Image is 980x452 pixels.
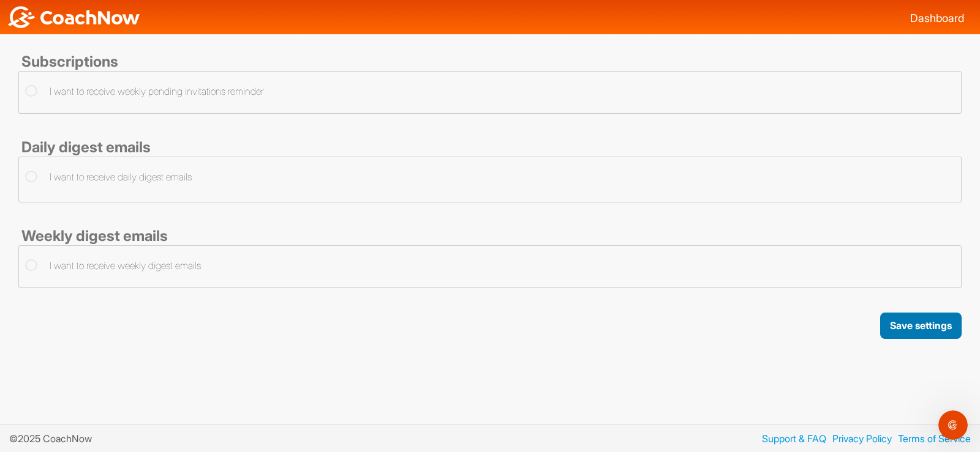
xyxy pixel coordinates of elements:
label: I want to receive weekly pending invitations reminder [25,84,263,98]
a: Dashboard [910,12,964,24]
label: I want to receive weekly digest emails [25,258,201,273]
a: Support & FAQ [756,431,826,446]
label: I want to receive daily digest emails [25,169,192,184]
img: CoachNow [6,6,141,28]
div: Daily digest emails [18,138,962,157]
a: Terms of Service [892,431,971,446]
p: © 2025 CoachNow [9,431,101,446]
button: Save settings [880,313,962,339]
iframe: Intercom live chat [938,410,968,440]
a: Privacy Policy [826,431,892,446]
div: Weekly digest emails [18,227,962,245]
div: Subscriptions [18,53,962,71]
